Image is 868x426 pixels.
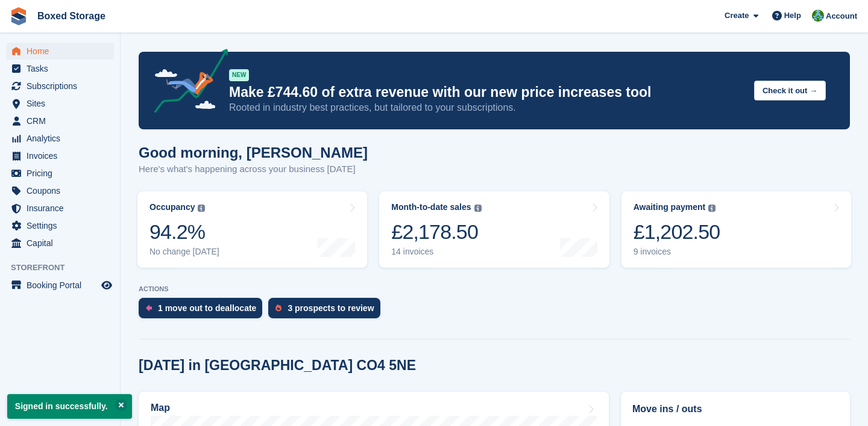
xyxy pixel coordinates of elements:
[6,78,114,94] a: menu
[146,304,152,312] img: move_outs_to_deallocate_icon-f764333ba52eb49d3ac5e1228854f67142a1ed5810a6f6cc68b1a99e826820c5.svg
[27,277,99,294] span: Booking Portal
[27,95,99,112] span: Sites
[10,7,28,25] img: stora-icon-8386f47178a22dfd0bd8f6a31ec36ba5ce8667c1dd55bd0f319d3a0aa187defe.svg
[27,43,99,60] span: Home
[634,202,706,212] div: Awaiting payment
[288,303,374,313] div: 3 prospects to review
[754,81,826,100] button: Check it out →
[99,278,114,292] a: Preview store
[634,220,720,244] div: £1,202.50
[812,10,824,22] img: Tobias Butler
[6,130,114,147] a: menu
[27,235,99,252] span: Capital
[33,6,110,26] a: Boxed Storage
[139,162,368,176] p: Here's what's happening across your business [DATE]
[27,113,99,129] span: CRM
[6,60,114,77] a: menu
[379,191,609,268] a: Month-to-date sales £2,178.50 14 invoices
[6,217,114,234] a: menu
[6,43,114,60] a: menu
[708,205,715,212] img: icon-info-grey-7440780725fd019a000dd9b08b2336e03edf1995a4989e88bcd33f0948082b44.svg
[6,277,114,294] a: menu
[27,147,99,164] span: Invoices
[139,144,368,161] h1: Good morning, [PERSON_NAME]
[11,262,120,274] span: Storefront
[391,220,481,244] div: £2,178.50
[27,200,99,217] span: Insurance
[139,357,416,374] h2: [DATE] in [GEOGRAPHIC_DATA] CO4 5NE
[621,191,851,268] a: Awaiting payment £1,202.50 9 invoices
[826,10,857,22] span: Account
[139,285,850,293] p: ACTIONS
[391,202,471,212] div: Month-to-date sales
[6,95,114,112] a: menu
[268,298,386,324] a: 3 prospects to review
[6,200,114,217] a: menu
[7,394,132,419] p: Signed in successfully.
[784,10,801,22] span: Help
[27,165,99,182] span: Pricing
[27,130,99,147] span: Analytics
[27,217,99,234] span: Settings
[229,69,249,81] div: NEW
[149,220,219,244] div: 94.2%
[144,49,228,117] img: price-adjustments-announcement-icon-8257ccfd72463d97f412b2fc003d46551f7dbcb40ab6d574587a9cd5c0d94...
[149,247,219,257] div: No change [DATE]
[6,235,114,252] a: menu
[158,303,256,313] div: 1 move out to deallocate
[229,84,744,101] p: Make £744.60 of extra revenue with our new price increases tool
[6,147,114,164] a: menu
[27,182,99,199] span: Coupons
[139,298,268,324] a: 1 move out to deallocate
[6,182,114,199] a: menu
[6,165,114,182] a: menu
[137,191,367,268] a: Occupancy 94.2% No change [DATE]
[474,205,482,212] img: icon-info-grey-7440780725fd019a000dd9b08b2336e03edf1995a4989e88bcd33f0948082b44.svg
[725,10,749,22] span: Create
[275,304,281,312] img: prospect-51fa495bee0391a8d652442698ab0144808aea92771e9ea1ae160a38d050c398.svg
[198,205,205,212] img: icon-info-grey-7440780725fd019a000dd9b08b2336e03edf1995a4989e88bcd33f0948082b44.svg
[151,403,170,413] h2: Map
[27,78,99,94] span: Subscriptions
[634,247,720,257] div: 9 invoices
[391,247,481,257] div: 14 invoices
[6,113,114,129] a: menu
[632,402,838,416] h2: Move ins / outs
[149,202,195,212] div: Occupancy
[229,101,744,114] p: Rooted in industry best practices, but tailored to your subscriptions.
[27,60,99,77] span: Tasks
